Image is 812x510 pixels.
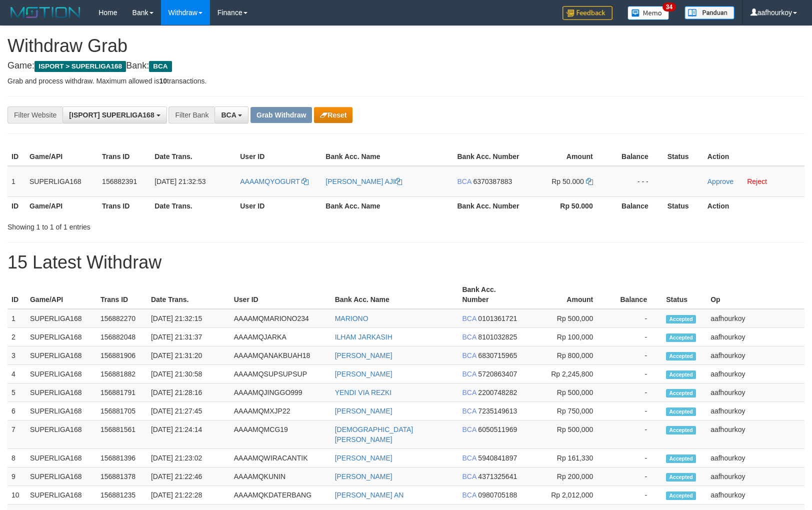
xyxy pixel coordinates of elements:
button: BCA [214,106,248,123]
td: aafhourkoy [706,346,804,365]
a: Approve [707,177,733,185]
td: 2 [7,328,26,346]
h1: 15 Latest Withdraw [7,252,804,272]
span: Copy 6830715965 to clipboard [478,351,517,359]
img: Button%20Memo.svg [627,6,669,20]
td: SUPERLIGA168 [26,309,96,328]
td: SUPERLIGA168 [26,328,96,346]
td: 156881396 [96,449,147,467]
span: ISPORT > SUPERLIGA168 [34,61,126,72]
td: - [608,328,662,346]
td: 156881906 [96,346,147,365]
span: Copy 6370387883 to clipboard [473,177,512,185]
td: 8 [7,449,26,467]
td: Rp 500,000 [526,309,608,328]
td: 7 [7,420,26,449]
td: Rp 2,012,000 [526,486,608,504]
th: Status [662,280,706,309]
th: ID [7,196,25,215]
a: [PERSON_NAME] AJI [325,177,401,185]
img: panduan.png [684,6,734,19]
td: 156882270 [96,309,147,328]
span: Accepted [666,315,696,323]
span: Accepted [666,333,696,342]
button: Grab Withdraw [250,107,312,123]
a: [DEMOGRAPHIC_DATA][PERSON_NAME] [335,425,413,443]
img: MOTION_logo.png [7,5,83,20]
span: Copy 6050511969 to clipboard [478,425,517,433]
button: [ISPORT] SUPERLIGA168 [62,106,166,123]
td: SUPERLIGA168 [25,166,98,197]
th: Date Trans. [150,147,236,166]
th: Bank Acc. Name [321,196,453,215]
td: AAAAMQWIRACANTIK [230,449,331,467]
a: [PERSON_NAME] [335,454,392,462]
td: - [608,309,662,328]
th: Bank Acc. Number [453,196,524,215]
td: - [608,486,662,504]
span: BCA [462,388,476,396]
td: - - - [608,166,663,197]
td: - [608,346,662,365]
span: Rp 50.000 [551,177,584,185]
a: ILHAM JARKASIH [335,333,392,341]
td: AAAAMQANAKBUAH18 [230,346,331,365]
td: AAAAMQMXJP22 [230,402,331,420]
th: User ID [236,147,321,166]
td: AAAAMQKUNIN [230,467,331,486]
td: [DATE] 21:31:37 [147,328,230,346]
span: Copy 0980705188 to clipboard [478,491,517,499]
th: Balance [608,196,663,215]
th: User ID [230,280,331,309]
td: [DATE] 21:27:45 [147,402,230,420]
td: aafhourkoy [706,365,804,383]
th: Game/API [26,280,96,309]
span: [DATE] 21:32:53 [154,177,205,185]
td: Rp 500,000 [526,383,608,402]
span: Copy 8101032825 to clipboard [478,333,517,341]
th: Balance [608,147,663,166]
td: - [608,467,662,486]
a: AAAAMQYOGURT [240,177,308,185]
td: 156881791 [96,383,147,402]
td: SUPERLIGA168 [26,467,96,486]
th: Action [703,147,804,166]
td: SUPERLIGA168 [26,449,96,467]
span: BCA [462,314,476,322]
td: AAAAMQSUPSUPSUP [230,365,331,383]
th: Trans ID [98,196,150,215]
th: Bank Acc. Name [321,147,453,166]
span: BCA [462,333,476,341]
span: Accepted [666,407,696,416]
span: Accepted [666,454,696,463]
span: Copy 2200748282 to clipboard [478,388,517,396]
span: Accepted [666,352,696,360]
td: 156882048 [96,328,147,346]
td: Rp 750,000 [526,402,608,420]
th: Bank Acc. Number [453,147,524,166]
div: Showing 1 to 1 of 1 entries [7,218,331,232]
span: BCA [462,370,476,378]
span: BCA [149,61,171,72]
td: - [608,420,662,449]
td: aafhourkoy [706,420,804,449]
td: Rp 200,000 [526,467,608,486]
th: Bank Acc. Number [458,280,526,309]
td: [DATE] 21:31:20 [147,346,230,365]
span: BCA [462,425,476,433]
td: - [608,449,662,467]
td: aafhourkoy [706,402,804,420]
td: SUPERLIGA168 [26,346,96,365]
td: - [608,365,662,383]
span: AAAAMQYOGURT [240,177,299,185]
td: Rp 161,330 [526,449,608,467]
td: SUPERLIGA168 [26,420,96,449]
td: AAAAMQKDATERBANG [230,486,331,504]
td: 9 [7,467,26,486]
span: Copy 7235149613 to clipboard [478,407,517,415]
th: Trans ID [96,280,147,309]
td: SUPERLIGA168 [26,486,96,504]
td: Rp 500,000 [526,420,608,449]
td: aafhourkoy [706,449,804,467]
td: [DATE] 21:23:02 [147,449,230,467]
